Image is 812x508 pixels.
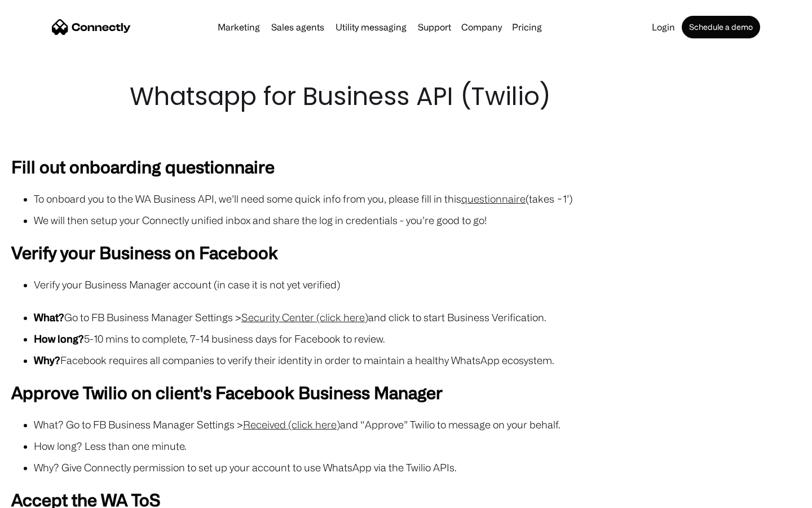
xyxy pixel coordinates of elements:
li: Facebook requires all companies to verify their identity in order to maintain a healthy WhatsApp ... [34,352,801,368]
strong: Approve Twilio on client's Facebook Business Manager [11,383,443,402]
a: Schedule a demo [682,16,760,38]
a: Marketing [213,23,264,32]
li: 5-10 mins to complete, 7-14 business days for Facebook to review. [34,331,801,347]
a: Sales agents [267,23,329,32]
a: Received (click here) [243,419,340,430]
a: Pricing [507,23,546,32]
strong: What? [34,312,64,323]
li: Why? Give Connectly permission to set up your account to use WhatsApp via the Twilio APIs. [34,459,801,475]
aside: Language selected: English [11,488,68,504]
a: Support [413,23,456,32]
strong: Why? [34,354,60,366]
li: To onboard you to the WA Business API, we’ll need some quick info from you, please fill in this (... [34,191,801,207]
a: Utility messaging [331,23,411,32]
li: Go to FB Business Manager Settings > and click to start Business Verification. [34,309,801,325]
h1: Whatsapp for Business API (Twilio) [130,79,682,114]
strong: How long? [34,333,84,344]
strong: Verify your Business on Facebook [11,243,278,262]
ul: Language list [23,488,68,504]
div: Company [461,19,502,35]
li: What? Go to FB Business Manager Settings > and “Approve” Twilio to message on your behalf. [34,417,801,432]
a: Login [647,23,679,32]
li: Verify your Business Manager account (in case it is not yet verified) [34,277,801,292]
li: How long? Less than one minute. [34,438,801,454]
a: Security Center (click here) [241,312,368,323]
strong: Fill out onboarding questionnaire [11,157,275,176]
a: questionnaire [461,193,526,204]
li: We will then setup your Connectly unified inbox and share the log in credentials - you’re good to... [34,212,801,228]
